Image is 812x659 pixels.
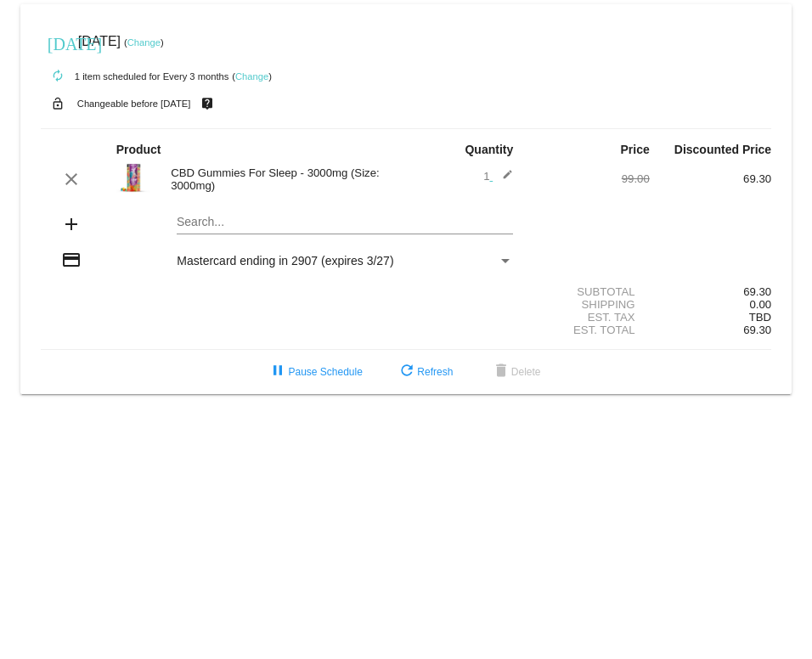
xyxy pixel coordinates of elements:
[527,172,649,185] div: 99.00
[527,285,649,298] div: Subtotal
[116,143,161,156] strong: Product
[743,324,771,336] span: 69.30
[621,143,650,156] strong: Price
[177,216,513,229] input: Search...
[397,362,417,382] mat-icon: refresh
[527,311,649,324] div: Est. Tax
[232,71,272,82] small: ( )
[162,166,406,192] div: CBD Gummies For Sleep - 3000mg (Size: 3000mg)
[477,357,555,387] button: Delete
[749,298,771,311] span: 0.00
[483,170,513,183] span: 1
[235,71,268,82] a: Change
[61,169,82,189] mat-icon: clear
[527,298,649,311] div: Shipping
[268,366,362,378] span: Pause Schedule
[465,143,513,156] strong: Quantity
[674,143,771,156] strong: Discounted Price
[48,93,68,115] mat-icon: lock_open
[124,37,164,48] small: ( )
[493,169,513,189] mat-icon: edit
[650,172,771,185] div: 69.30
[127,37,161,48] a: Change
[749,311,771,324] span: TBD
[383,357,466,387] button: Refresh
[177,254,393,268] span: Mastercard ending in 2907 (expires 3/27)
[397,366,453,378] span: Refresh
[254,357,375,387] button: Pause Schedule
[48,32,68,53] mat-icon: [DATE]
[491,362,511,382] mat-icon: delete
[116,161,150,194] img: image_6483441.jpg
[61,250,82,270] mat-icon: credit_card
[491,366,541,378] span: Delete
[650,285,771,298] div: 69.30
[77,99,191,109] small: Changeable before [DATE]
[268,362,288,382] mat-icon: pause
[527,324,649,336] div: Est. Total
[197,93,217,115] mat-icon: live_help
[177,254,513,268] mat-select: Payment Method
[48,66,68,87] mat-icon: autorenew
[41,71,229,82] small: 1 item scheduled for Every 3 months
[61,214,82,234] mat-icon: add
